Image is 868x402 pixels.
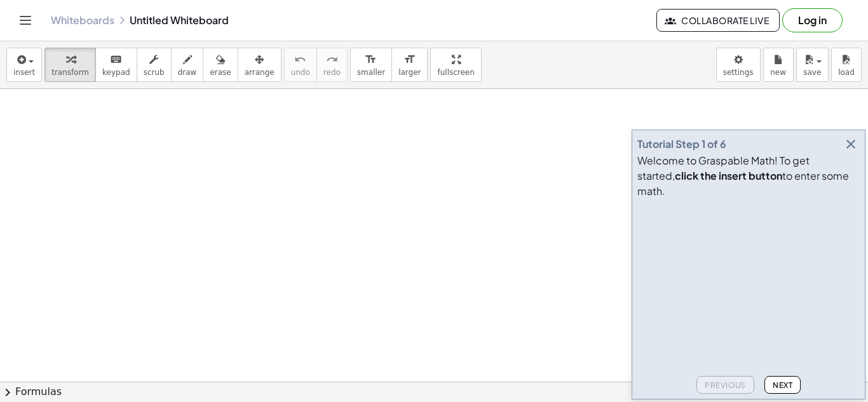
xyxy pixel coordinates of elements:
[44,48,96,82] button: transform
[51,68,89,77] span: transform
[326,52,338,67] i: redo
[323,68,341,77] span: redo
[773,380,792,390] span: Next
[294,52,306,67] i: undo
[15,10,36,30] button: Toggle navigation
[675,169,782,182] b: click the insert button
[210,68,231,77] span: erase
[284,48,317,82] button: undoundo
[137,48,172,82] button: scrub
[178,68,197,77] span: draw
[350,48,392,82] button: format_sizesmaller
[51,14,114,27] a: Whiteboards
[723,68,754,77] span: settings
[637,153,860,199] div: Welcome to Graspable Math! To get started, to enter some math.
[437,68,474,77] span: fullscreen
[144,68,165,77] span: scrub
[403,52,416,67] i: format_size
[667,15,769,26] span: Collaborate Live
[357,68,385,77] span: smaller
[796,48,829,82] button: save
[782,8,843,32] button: Log in
[656,9,780,32] button: Collaborate Live
[716,48,761,82] button: settings
[365,52,377,67] i: format_size
[291,68,310,77] span: undo
[430,48,481,82] button: fullscreen
[831,48,862,82] button: load
[6,48,42,82] button: insert
[764,376,801,394] button: Next
[838,68,855,77] span: load
[803,68,821,77] span: save
[95,48,137,82] button: keyboardkeypad
[245,68,275,77] span: arrange
[391,48,428,82] button: format_sizelarger
[770,68,786,77] span: new
[238,48,281,82] button: arrange
[316,48,348,82] button: redoredo
[13,68,35,77] span: insert
[398,68,421,77] span: larger
[171,48,204,82] button: draw
[763,48,794,82] button: new
[110,52,122,67] i: keyboard
[637,137,726,152] div: Tutorial Step 1 of 6
[203,48,238,82] button: erase
[102,68,130,77] span: keypad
